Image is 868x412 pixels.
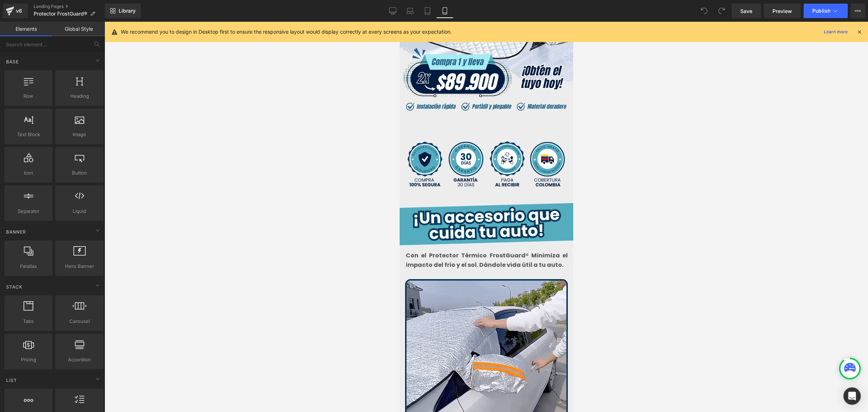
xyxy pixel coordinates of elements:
[384,4,401,18] a: Desktop
[7,92,50,100] span: Row
[7,207,50,215] span: Separator
[58,169,101,177] span: Button
[804,4,848,18] button: Publish
[58,356,101,363] span: Accordion
[5,283,23,290] span: Stack
[52,22,105,36] a: Global Style
[773,7,792,15] span: Preview
[812,8,830,14] span: Publish
[58,318,101,325] span: Carousel
[58,262,101,270] span: Hero Banner
[419,4,436,18] a: Tablet
[121,28,452,36] p: We recommend you to design in Desktop first to ensure the responsive layout would display correct...
[851,4,865,18] button: More
[3,4,28,18] a: v6
[6,230,168,247] font: Con el Protector Térmico FrostGuard® Minimiza el impacto del frio y el sol. Dándole vida útil a t...
[58,207,101,215] span: Liquid
[436,4,454,18] a: Mobile
[5,228,27,235] span: Banner
[34,11,87,17] span: Protector FrostGuard®
[740,7,752,15] span: Save
[7,262,50,270] span: Parallax
[401,4,419,18] a: Laptop
[7,356,50,363] span: Pricing
[764,4,801,18] a: Preview
[14,6,24,16] div: v6
[5,58,20,65] span: Base
[58,131,101,138] span: Image
[843,387,861,405] div: Open Intercom Messenger
[7,318,50,325] span: Tabs
[7,169,50,177] span: Icon
[7,131,50,138] span: Text Block
[34,4,105,9] a: Landing Pages
[119,8,136,14] span: Library
[58,92,101,100] span: Heading
[714,4,729,18] button: Redo
[821,28,851,36] a: Learn more
[105,4,141,18] a: New Library
[5,377,18,384] span: List
[697,4,711,18] button: Undo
